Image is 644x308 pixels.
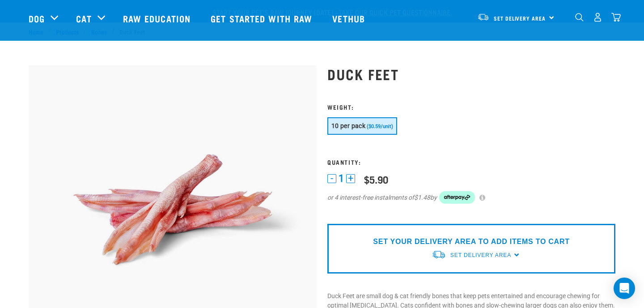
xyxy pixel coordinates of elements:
h1: Duck Feet [327,66,615,82]
img: Afterpay [439,191,475,204]
img: home-icon-1@2x.png [575,13,584,21]
span: 1 [339,174,344,183]
a: Cat [76,12,91,25]
a: Dog [29,12,45,25]
img: user.png [593,13,602,22]
p: SET YOUR DELIVERY AREA TO ADD ITEMS TO CART [373,236,569,247]
img: home-icon@2x.png [611,13,621,22]
button: - [327,174,336,183]
span: Set Delivery Area [450,252,511,258]
h3: Weight: [327,103,615,110]
img: van-moving.png [477,13,489,21]
span: 10 per pack [331,122,365,129]
h3: Quantity: [327,158,615,165]
a: Get started with Raw [202,0,323,36]
a: Vethub [323,0,376,36]
button: 10 per pack ($0.59/unit) [327,117,397,135]
img: van-moving.png [432,250,446,259]
div: or 4 interest-free instalments of by [327,191,615,204]
span: Set Delivery Area [494,17,546,20]
button: + [346,174,355,183]
a: Raw Education [114,0,202,36]
span: $1.48 [414,193,430,202]
div: Open Intercom Messenger [614,278,635,299]
span: ($0.59/unit) [367,124,393,129]
div: $5.90 [364,174,388,185]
